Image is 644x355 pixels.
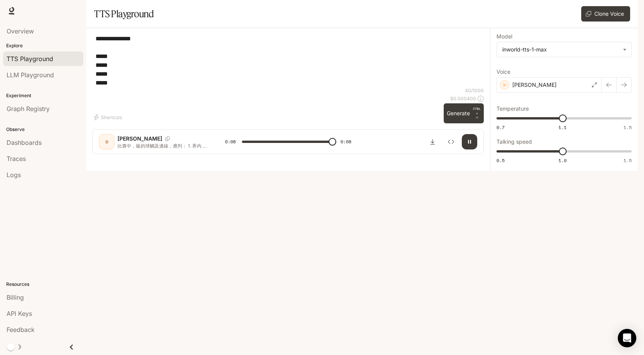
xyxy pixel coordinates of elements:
[473,106,481,116] p: CTRL +
[340,138,351,146] span: 0:08
[94,6,154,22] h1: TTS Playground
[496,124,505,131] span: 0.7
[225,138,236,146] span: 0:08
[496,106,529,111] p: Temperature
[117,135,162,143] p: [PERSON_NAME]
[162,136,173,141] button: Copy Voice ID
[497,42,631,57] div: inworld-tts-1-max
[502,46,619,53] div: inworld-tts-1-max
[496,157,505,164] span: 0.5
[473,106,481,120] p: ⏎
[443,134,459,149] button: Inspect
[558,124,567,131] span: 1.1
[512,81,557,89] p: [PERSON_NAME]
[496,139,532,144] p: Talking speed
[425,134,440,149] button: Download audio
[92,111,125,123] button: Shortcuts
[618,329,636,347] div: Open Intercom Messenger
[496,34,512,39] p: Model
[496,69,510,75] p: Voice
[558,157,567,164] span: 1.0
[624,157,632,164] span: 1.5
[117,143,206,149] p: 比賽中，級的球觸及邊線，應判： 1. 界內 2. 界外 3. 重打 4. 失分
[465,87,484,94] p: 40 / 1000
[444,103,484,123] button: GenerateCTRL +⏎
[581,6,630,22] button: Clone Voice
[624,124,632,131] span: 1.5
[101,136,113,148] div: D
